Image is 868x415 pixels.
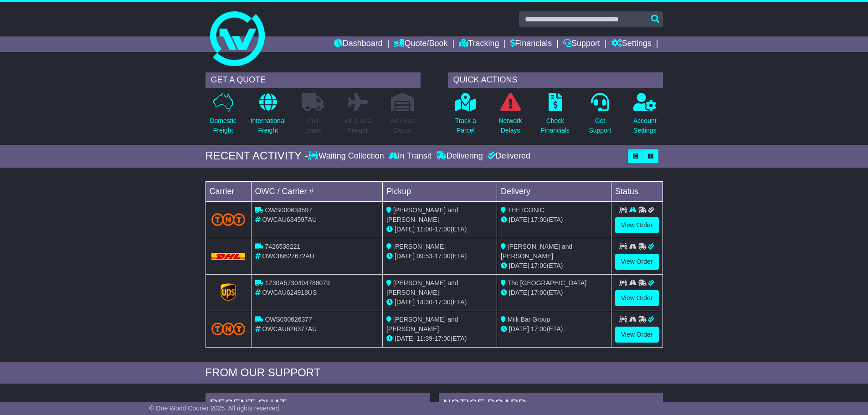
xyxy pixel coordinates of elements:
[611,36,652,52] a: Settings
[509,289,529,296] span: [DATE]
[508,316,550,323] span: Milk Bar Group
[459,36,499,52] a: Tracking
[510,36,552,52] a: Financials
[205,366,663,379] div: FROM OUR SUPPORT
[497,181,611,201] td: Delivery
[205,72,421,88] div: GET A QUOTE
[308,151,386,161] div: Waiting Collection
[262,216,317,223] span: OWCAU634597AU
[540,92,570,140] a: CheckFinancials
[615,217,659,233] a: View Order
[211,213,246,225] img: TNT_Domestic.png
[509,262,529,269] span: [DATE]
[501,215,607,225] div: (ETA)
[501,288,607,297] div: (ETA)
[455,116,476,135] p: Track a Parcel
[541,116,570,135] p: Check Financials
[501,324,607,334] div: (ETA)
[265,243,300,250] span: 7426538221
[501,261,607,271] div: (ETA)
[265,279,329,287] span: 1Z30A5730494788079
[383,181,497,201] td: Pickup
[435,335,451,342] span: 17:00
[393,243,446,250] span: [PERSON_NAME]
[455,92,477,140] a: Track aParcel
[210,116,236,135] p: Domestic Freight
[251,181,383,201] td: OWC / Carrier #
[435,298,451,306] span: 17:00
[395,225,415,233] span: [DATE]
[509,325,529,333] span: [DATE]
[386,206,458,223] span: [PERSON_NAME] and [PERSON_NAME]
[205,181,251,201] td: Carrier
[211,253,246,260] img: DHL.png
[615,290,659,306] a: View Order
[250,92,286,140] a: InternationalFreight
[386,225,493,234] div: - (ETA)
[498,116,522,135] p: Network Delays
[416,225,432,233] span: 11:00
[386,251,493,261] div: - (ETA)
[633,116,657,135] p: Account Settings
[434,151,485,161] div: Delivering
[589,116,611,135] p: Get Support
[390,116,415,135] p: Air / Sea Depot
[149,405,281,412] span: © One World Courier 2025. All rights reserved.
[265,206,312,214] span: OWS000634597
[633,92,657,140] a: AccountSettings
[211,323,246,335] img: TNT_Domestic.png
[615,254,659,270] a: View Order
[265,316,312,323] span: OWS000626377
[395,252,415,260] span: [DATE]
[386,151,434,161] div: In Transit
[395,335,415,342] span: [DATE]
[302,116,324,135] p: Full Loads
[501,243,572,260] span: [PERSON_NAME] and [PERSON_NAME]
[386,334,493,343] div: - (ETA)
[416,252,432,260] span: 09:53
[615,327,659,343] a: View Order
[416,335,432,342] span: 11:39
[205,149,308,163] div: RECENT ACTIVITY -
[498,92,522,140] a: NetworkDelays
[334,36,383,52] a: Dashboard
[485,151,530,161] div: Delivered
[209,92,236,140] a: DomesticFreight
[386,316,458,333] span: [PERSON_NAME] and [PERSON_NAME]
[435,252,451,260] span: 17:00
[508,206,544,214] span: THE ICONIC
[251,116,286,135] p: International Freight
[508,279,587,287] span: The [GEOGRAPHIC_DATA]
[563,36,600,52] a: Support
[395,298,415,306] span: [DATE]
[531,325,547,333] span: 17:00
[416,298,432,306] span: 14:30
[262,289,317,296] span: OWCAU624918US
[221,283,236,302] img: GetCarrierServiceLogo
[386,297,493,307] div: - (ETA)
[344,116,371,135] p: Air & Sea Freight
[509,216,529,223] span: [DATE]
[588,92,611,140] a: GetSupport
[262,325,317,333] span: OWCAU626377AU
[531,216,547,223] span: 17:00
[394,36,447,52] a: Quote/Book
[611,181,663,201] td: Status
[531,262,547,269] span: 17:00
[531,289,547,296] span: 17:00
[448,72,663,88] div: QUICK ACTIONS
[386,279,458,296] span: [PERSON_NAME] and [PERSON_NAME]
[262,252,314,260] span: OWCIN627672AU
[435,225,451,233] span: 17:00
